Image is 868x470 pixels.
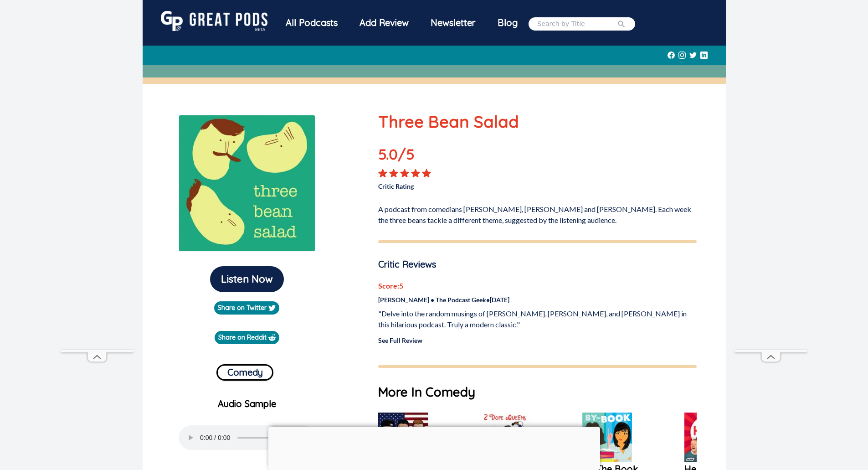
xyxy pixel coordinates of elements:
[487,11,529,35] a: Blog
[349,11,420,35] a: Add Review
[179,425,315,450] audio: Your browser does not support the audio element
[378,336,422,344] a: See Full Review
[179,115,315,252] img: Three Bean Salad
[582,413,632,462] img: By The Book
[268,427,600,468] iframe: Advertisement
[378,200,697,226] p: A podcast from comedians [PERSON_NAME], [PERSON_NAME] and [PERSON_NAME]. Each week the three bean...
[216,364,273,381] button: Comedy
[150,397,344,411] p: Audio Sample
[210,266,284,292] button: Listen Now
[161,11,267,31] img: GreatPods
[378,295,697,305] p: [PERSON_NAME] • The Podcast Geek • [DATE]
[420,11,487,35] div: Newsletter
[378,143,442,169] p: 5.0 /5
[538,19,617,29] input: Search by Title
[275,11,349,35] div: All Podcasts
[61,77,134,350] iframe: Advertisement
[378,382,697,402] h1: More In Comedy
[378,258,697,271] p: Critic Reviews
[378,413,428,462] img: Drinkin' Bros Podcast
[215,331,279,344] a: Share on Reddit
[378,280,697,291] p: Score: 5
[378,308,697,330] p: "Delve into the random musings of [PERSON_NAME], [PERSON_NAME], and [PERSON_NAME] in this hilario...
[420,11,487,37] a: Newsletter
[214,301,279,315] a: Share on Twitter
[684,413,734,462] img: Help I Sexted My Boss
[378,109,697,134] p: Three Bean Salad
[734,77,807,350] iframe: Advertisement
[216,361,273,381] a: Comedy
[275,11,349,37] a: All Podcasts
[378,178,537,191] p: Critic Rating
[480,413,530,462] img: 2 Dope Queens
